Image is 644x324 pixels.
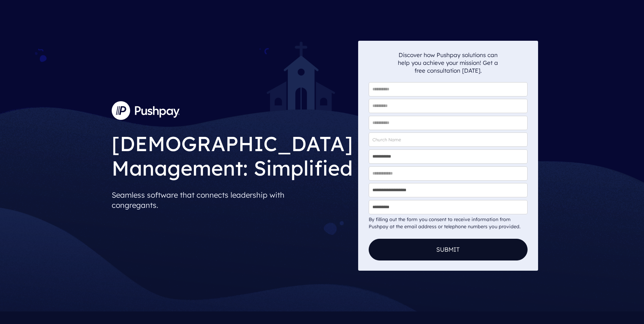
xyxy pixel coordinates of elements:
div: By filling out the form you consent to receive information from Pushpay at the email address or t... [369,216,528,230]
h1: [DEMOGRAPHIC_DATA] Management: Simplified [112,126,353,182]
button: Submit [369,239,528,260]
p: Discover how Pushpay solutions can help you achieve your mission! Get a free consultation [DATE]. [398,51,498,74]
p: Seamless software that connects leadership with congregants. [112,187,353,213]
input: Church Name [369,132,528,147]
